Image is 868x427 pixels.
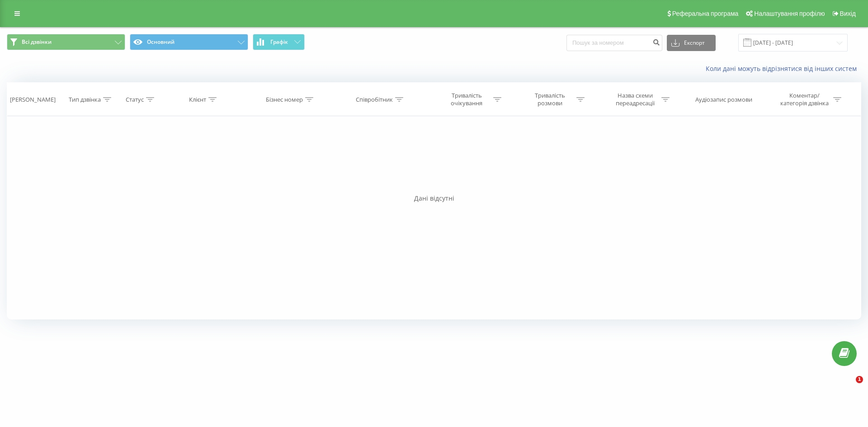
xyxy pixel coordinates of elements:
[840,10,856,17] span: Вихід
[130,34,248,50] button: Основний
[443,92,491,107] div: Тривалість очікування
[22,38,52,46] span: Всі дзвінки
[189,96,206,103] div: Клієнт
[667,35,716,51] button: Експорт
[856,376,863,383] span: 1
[754,10,825,17] span: Налаштування профілю
[69,96,101,103] div: Тип дзвінка
[356,96,393,103] div: Співробітник
[526,92,574,107] div: Тривалість розмови
[778,92,831,107] div: Коментар/категорія дзвінка
[253,34,305,50] button: Графік
[837,376,859,398] iframe: Intercom live chat
[7,34,125,50] button: Всі дзвінки
[270,39,288,45] span: Графік
[695,96,752,103] div: Аудіозапис розмови
[126,96,144,103] div: Статус
[10,96,56,103] div: [PERSON_NAME]
[266,96,303,103] div: Бізнес номер
[7,194,861,203] div: Дані відсутні
[566,35,662,51] input: Пошук за номером
[611,92,659,107] div: Назва схеми переадресації
[706,64,861,73] a: Коли дані можуть відрізнятися вiд інших систем
[672,10,739,17] span: Реферальна програма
